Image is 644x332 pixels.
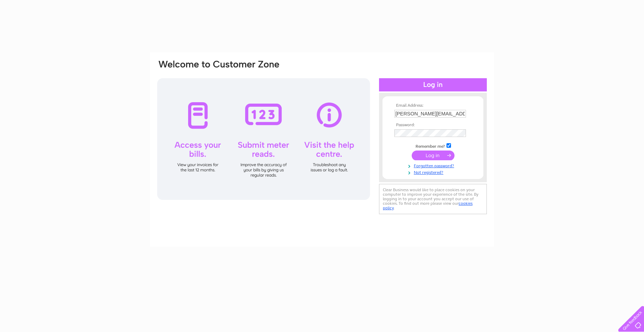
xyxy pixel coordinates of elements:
div: Clear Business would like to place cookies on your computer to improve your experience of the sit... [379,184,487,214]
a: Not registered? [394,169,473,175]
a: cookies policy [383,201,473,210]
th: Email Address: [393,103,473,108]
td: Remember me? [393,142,473,149]
a: Forgotten password? [394,162,473,169]
input: Submit [412,151,454,160]
th: Password: [393,123,473,128]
